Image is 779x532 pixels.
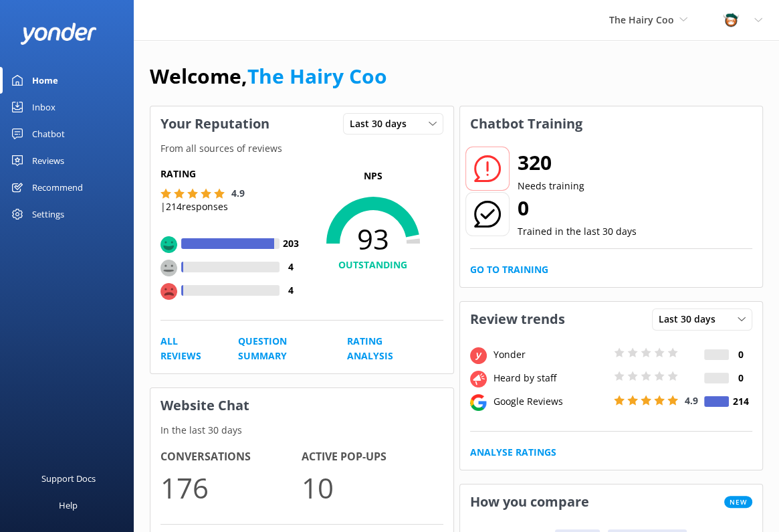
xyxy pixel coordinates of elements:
p: | 214 responses [160,199,228,214]
h4: 0 [729,371,752,385]
span: 4.9 [231,187,245,199]
p: In the last 30 days [150,423,453,438]
h4: Active Pop-ups [302,448,443,466]
a: Go to Training [470,262,548,277]
a: Rating Analysis [347,334,413,364]
h4: 0 [729,347,752,362]
div: Heard by staff [490,371,610,385]
p: 176 [160,465,302,510]
div: Support Docs [41,465,96,492]
h4: 4 [280,283,303,298]
a: Analyse Ratings [470,445,556,460]
span: Last 30 days [350,116,415,131]
div: Inbox [32,94,55,120]
p: 10 [302,465,443,510]
a: The Hairy Coo [247,62,387,90]
div: Chatbot [32,120,65,147]
p: From all sources of reviews [150,141,453,156]
p: NPS [303,169,443,183]
span: 4.9 [685,394,698,407]
p: Trained in the last 30 days [518,224,637,239]
h4: OUTSTANDING [303,258,443,272]
span: New [724,496,752,508]
span: 93 [303,221,443,255]
h3: Website Chat [150,388,453,423]
div: Help [59,492,78,519]
div: Recommend [32,174,83,201]
h4: 214 [729,394,752,409]
h1: Welcome, [150,60,387,92]
img: yonder-white-logo.png [20,23,97,45]
div: Reviews [32,147,64,174]
h3: Review trends [460,302,575,337]
div: Yonder [490,347,610,362]
h4: Conversations [160,448,302,466]
h5: Rating [160,167,303,181]
div: Google Reviews [490,394,610,409]
h4: 203 [280,236,303,251]
h3: How you compare [460,484,599,519]
span: The Hairy Coo [609,13,674,26]
img: 457-1738239164.png [721,10,741,30]
h3: Chatbot Training [460,106,592,141]
h2: 0 [518,192,637,224]
p: Needs training [518,179,584,193]
div: Home [32,67,58,94]
h4: 4 [280,260,303,274]
a: All Reviews [160,334,208,364]
div: Settings [32,201,64,228]
a: Question Summary [238,334,317,364]
h2: 320 [518,147,584,179]
span: Last 30 days [659,312,724,327]
h3: Your Reputation [150,106,280,141]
